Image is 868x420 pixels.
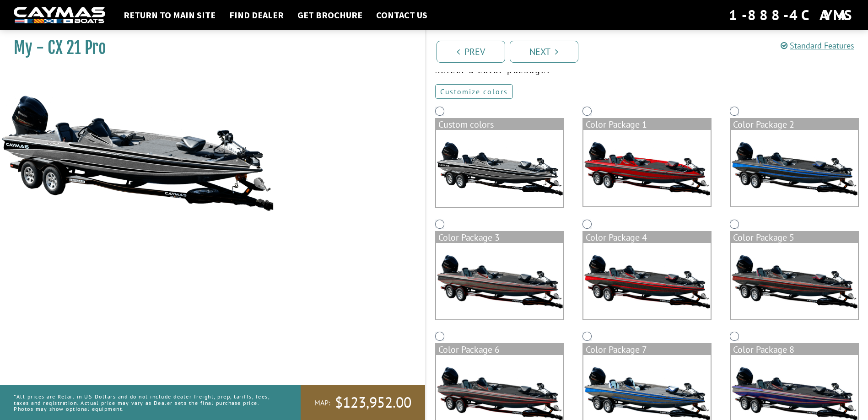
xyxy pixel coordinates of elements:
a: Standard Features [781,40,854,51]
img: color_package_286.png [731,243,858,319]
a: MAP:$123,952.00 [301,385,425,420]
div: Custom colors [436,119,563,130]
div: Color Package 6 [436,344,563,355]
a: Customize colors [435,84,513,99]
img: color_package_284.png [436,243,563,319]
div: Color Package 1 [583,119,711,130]
a: Contact Us [372,9,432,21]
span: $123,952.00 [335,393,411,412]
div: Color Package 2 [731,119,858,130]
div: Color Package 8 [731,344,858,355]
a: Find Dealer [225,9,288,21]
a: Next [510,41,578,63]
p: *All prices are Retail in US Dollars and do not include dealer freight, prep, tariffs, fees, taxe... [14,389,280,416]
img: white-logo-c9c8dbefe5ff5ceceb0f0178aa75bf4bb51f6bca0971e226c86eb53dfe498488.png [14,7,105,24]
div: 1-888-4CAYMAS [729,5,854,25]
a: Prev [437,41,505,63]
a: Get Brochure [293,9,367,21]
span: MAP: [314,398,330,408]
img: cx-Base-Layer.png [436,130,563,207]
h1: My - CX 21 Pro [14,38,402,58]
a: Return to main site [119,9,220,21]
div: Color Package 4 [583,232,711,243]
div: Color Package 3 [436,232,563,243]
img: color_package_285.png [583,243,711,319]
div: Color Package 5 [731,232,858,243]
div: Color Package 7 [583,344,711,355]
img: color_package_282.png [583,130,711,206]
img: color_package_283.png [731,130,858,206]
